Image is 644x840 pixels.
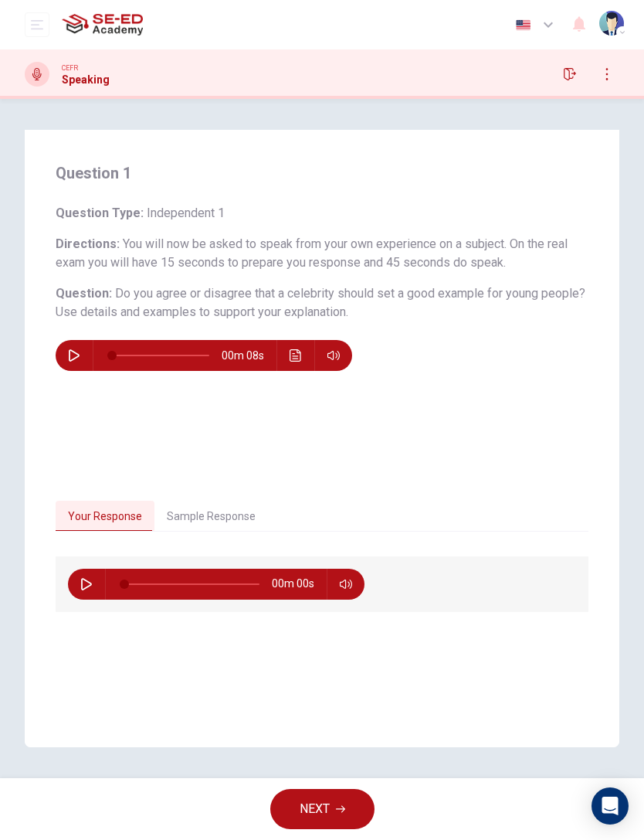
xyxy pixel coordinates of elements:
[599,11,624,36] img: Profile picture
[56,235,588,272] h6: Directions :
[591,787,629,825] div: Open Intercom Messenger
[25,12,49,37] button: open mobile menu
[144,206,225,220] span: Independent 1
[222,340,276,371] span: 00m 08s
[283,340,308,371] button: Click to see the audio transcription
[56,304,348,319] span: Use details and examples to support your explanation.
[270,789,375,829] button: NEXT
[56,284,588,321] h6: Question :
[56,236,568,270] span: You will now be asked to speak from your own experience on a subject. On the real exam you will h...
[62,9,143,40] img: SE-ED Academy logo
[272,569,327,600] span: 00m 00s
[56,161,588,185] h4: Question 1
[300,798,330,820] span: NEXT
[56,204,588,223] h6: Question Type :
[56,501,154,533] button: Your Response
[62,63,78,73] span: CEFR
[56,501,588,533] div: basic tabs example
[115,286,585,301] span: Do you agree or disagree that a celebrity should set a good example for young people?
[514,19,533,31] img: en
[62,73,110,86] h1: Speaking
[154,501,268,533] button: Sample Response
